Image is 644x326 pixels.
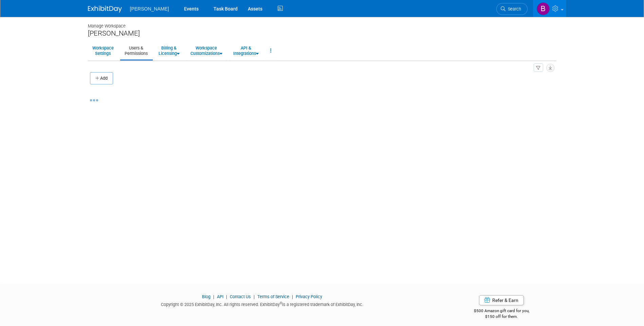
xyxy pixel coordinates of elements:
a: WorkspaceCustomizations [186,42,227,59]
span: | [252,294,256,299]
a: Blog [202,294,210,299]
a: WorkspaceSettings [88,42,118,59]
a: Search [496,3,528,15]
sup: ® [280,301,282,305]
a: API [217,294,223,299]
div: [PERSON_NAME] [88,29,556,38]
img: ExhibitDay [88,6,122,13]
span: | [224,294,229,299]
div: Copyright © 2025 ExhibitDay, Inc. All rights reserved. ExhibitDay is a registered trademark of Ex... [88,300,437,308]
a: Contact Us [230,294,251,299]
span: Search [505,6,521,12]
span: | [290,294,295,299]
a: Privacy Policy [296,294,322,299]
button: Add [90,72,113,84]
img: Brittany Gilman [537,2,550,15]
div: Manage Workspace [88,17,556,29]
a: Billing &Licensing [154,42,184,59]
span: [PERSON_NAME] [130,6,169,12]
div: $150 off for them. [447,314,556,320]
img: loading... [90,99,98,101]
div: $500 Amazon gift card for you, [447,304,556,319]
a: API &Integrations [229,42,263,59]
a: Users &Permissions [120,42,152,59]
span: | [211,294,216,299]
a: Terms of Service [257,294,289,299]
a: Refer & Earn [479,295,524,305]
